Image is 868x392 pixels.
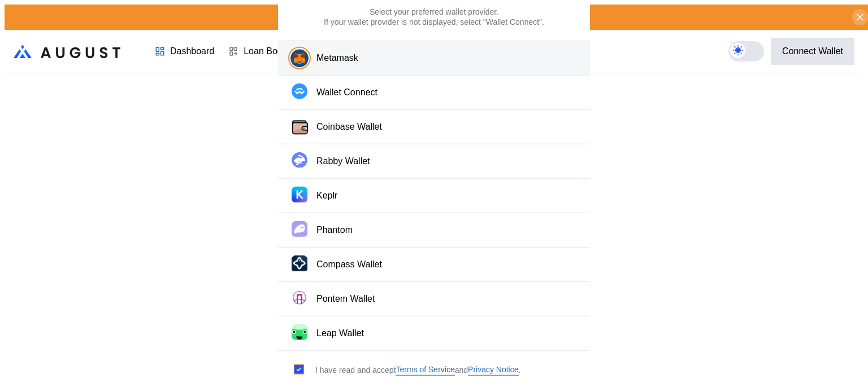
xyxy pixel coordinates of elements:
[316,259,382,271] div: Compass Wallet
[316,328,364,340] div: Leap Wallet
[278,213,590,248] button: PhantomPhantom
[468,364,518,375] a: Privacy Notice
[370,7,498,17] div: Select your preferred wallet provider.
[278,76,590,110] button: Wallet Connect
[244,46,287,56] div: Loan Book
[278,110,590,144] button: Coinbase WalletCoinbase Wallet
[455,365,468,375] span: and
[316,156,370,168] div: Rabby Wallet
[292,290,307,306] img: Pontem Wallet
[324,17,544,27] div: If your wallet provider is not displayed, select "Wallet Connect".
[292,256,307,271] img: Compass Wallet
[278,144,590,179] button: Rabby WalletRabby Wallet
[292,324,307,340] img: Leap Wallet
[278,316,590,351] button: Leap WalletLeap Wallet
[292,152,307,168] img: Rabby Wallet
[316,224,353,236] div: Phantom
[315,364,520,375] div: I have read and accept .
[292,221,307,237] img: Phantom
[278,282,590,316] button: Pontem WalletPontem Wallet
[290,118,310,137] img: Coinbase Wallet
[292,187,307,202] img: Keplr
[316,293,375,305] div: Pontem Wallet
[316,190,337,202] div: Keplr
[278,179,590,213] button: KeplrKeplr
[278,248,590,282] button: Compass WalletCompass Wallet
[782,46,843,56] div: Connect Wallet
[316,52,358,64] div: Metamask
[316,121,382,133] div: Coinbase Wallet
[396,364,454,375] a: Terms of Service
[316,87,377,99] div: Wallet Connect
[170,46,214,56] div: Dashboard
[278,41,590,76] button: Metamask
